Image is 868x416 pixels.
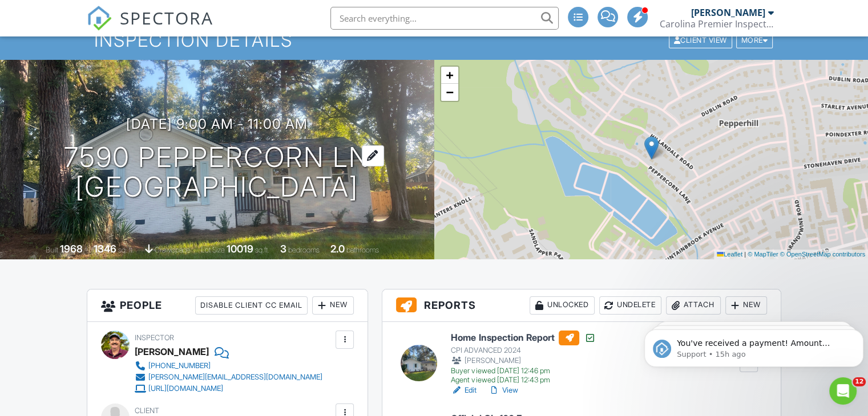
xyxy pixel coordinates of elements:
[87,6,112,31] img: The Best Home Inspection Software - Spectora
[668,35,735,44] a: Client View
[135,360,322,372] a: [PHONE_NUMBER]
[118,246,134,254] span: sq. ft.
[312,296,354,315] div: New
[148,384,223,393] div: [URL][DOMAIN_NAME]
[288,246,320,254] span: bedrooms
[640,305,868,385] iframe: Intercom notifications message
[599,296,661,315] div: Undelete
[135,343,209,360] div: [PERSON_NAME]
[148,361,211,370] div: [PHONE_NUMBER]
[126,116,308,132] h3: [DATE] 9:00 am - 11:00 am
[717,251,742,258] a: Leaflet
[94,30,774,50] h1: Inspection Details
[201,246,225,254] span: Lot Size
[736,33,773,48] div: More
[135,333,174,342] span: Inspector
[87,289,368,322] h3: People
[46,246,58,254] span: Built
[451,355,595,366] div: [PERSON_NAME]
[725,296,767,315] div: New
[446,68,453,82] span: +
[87,15,213,39] a: SPECTORA
[780,251,865,258] a: © OpenStreetMap contributors
[227,243,253,255] div: 10019
[451,331,595,345] h6: Home Inspection Report
[748,251,778,258] a: © MapTiler
[829,377,857,405] iframe: Intercom live chat
[195,296,308,315] div: Disable Client CC Email
[530,296,595,315] div: Unlocked
[853,377,866,386] span: 12
[441,84,458,101] a: Zoom out
[451,376,595,385] div: Agent viewed [DATE] 12:43 pm
[135,406,159,415] span: Client
[120,6,213,30] span: SPECTORA
[135,372,322,383] a: [PERSON_NAME][EMAIL_ADDRESS][DOMAIN_NAME]
[346,246,379,254] span: bathrooms
[330,7,559,30] input: Search everything...
[451,346,595,355] div: CPI ADVANCED 2024
[669,33,732,48] div: Client View
[644,136,659,160] img: Marker
[148,373,322,382] div: [PERSON_NAME][EMAIL_ADDRESS][DOMAIN_NAME]
[135,383,322,394] a: [URL][DOMAIN_NAME]
[451,366,595,376] div: Buyer viewed [DATE] 12:46 pm
[382,289,781,322] h3: Reports
[488,385,518,396] a: View
[280,243,286,255] div: 3
[660,18,774,30] div: Carolina Premier Inspections LLC
[255,246,269,254] span: sq.ft.
[666,296,721,315] div: Attach
[94,243,116,255] div: 1346
[691,7,765,18] div: [PERSON_NAME]
[441,67,458,84] a: Zoom in
[451,385,477,396] a: Edit
[155,246,190,254] span: crawlspace
[744,251,746,258] span: |
[64,142,370,203] h1: 7590 Peppercorn Ln [GEOGRAPHIC_DATA]
[451,331,595,385] a: Home Inspection Report CPI ADVANCED 2024 [PERSON_NAME] Buyer viewed [DATE] 12:46 pm Agent viewed ...
[60,243,83,255] div: 1968
[446,85,453,99] span: −
[330,243,345,255] div: 2.0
